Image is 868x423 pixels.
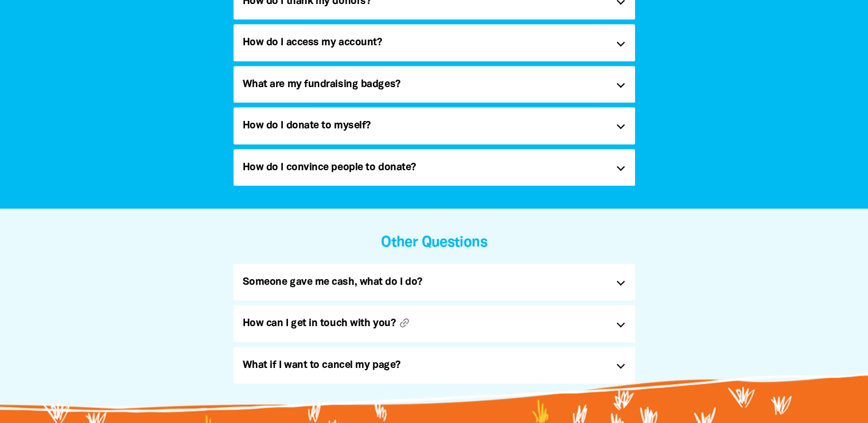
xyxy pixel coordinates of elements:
h5: How can I get in touch with you? [243,314,607,332]
span: Other Questions [381,236,487,249]
h5: What if I want to cancel my page? [243,356,607,374]
h5: How do I donate to myself? [243,116,607,135]
i: link [395,314,413,332]
h5: How do I convince people to donate? [243,158,607,177]
h5: How do I access my account? [243,33,607,52]
button: link [398,316,447,329]
h5: Someone gave me cash, what do I do? [243,273,607,291]
h5: What are my fundraising badges? [243,75,607,93]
